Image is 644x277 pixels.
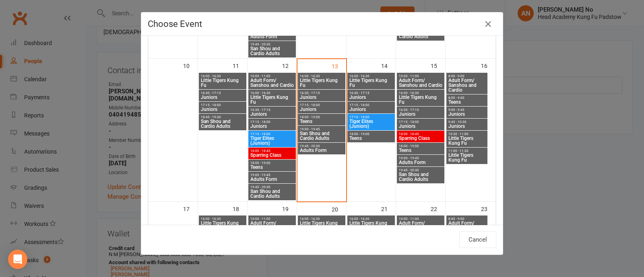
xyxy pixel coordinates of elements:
[459,231,496,248] button: Cancel
[250,221,294,230] span: Adult Form/ Sanshou and Cardio
[398,168,443,172] span: 19:45 - 20:30
[349,103,393,107] span: 17:15 - 18:00
[349,136,393,141] span: Teens
[250,217,294,221] span: 10:00 - 11:00
[200,95,245,100] span: Juniors
[250,74,294,78] span: 10:00 - 11:00
[398,78,443,88] span: Adult Form/ Sanshou and Cardio
[250,136,294,146] span: Tiger Elites (Juniors)
[250,153,294,158] span: Sparring Class
[431,59,445,72] div: 15
[332,59,346,72] div: 13
[431,202,445,215] div: 22
[250,177,294,182] span: Adults Form
[398,124,443,129] span: Juniors
[398,172,443,182] span: San Shou and Cardio Adults
[481,202,495,215] div: 23
[448,78,486,92] span: Adult Form/ Sanshou and Cardio
[349,91,393,95] span: 16:30 - 17:15
[250,120,294,124] span: 17:15 - 18:00
[200,103,245,107] span: 17:15 - 18:00
[398,221,443,230] span: Adult Form/ Sanshou and Cardio
[448,221,486,235] span: Adult Form/ Sanshou and Cardio
[250,185,294,189] span: 19:45 - 20:30
[481,59,495,72] div: 16
[250,95,294,105] span: Little Tigers Kung Fu
[332,202,346,215] div: 20
[299,74,344,78] span: 16:00 - 16:30
[448,217,486,221] span: 8:00 - 9:00
[398,160,443,165] span: Adults Form
[250,132,294,136] span: 17:15 - 18:00
[250,161,294,165] span: 18:00 - 19:00
[398,148,443,153] span: Teens
[250,124,294,129] span: Juniors
[448,124,486,129] span: Juniors
[398,156,443,160] span: 19:00 - 19:45
[299,127,344,131] span: 19:00 - 19:45
[183,202,198,215] div: 17
[282,59,297,72] div: 12
[381,59,396,72] div: 14
[398,136,443,141] span: Sparring Class
[282,202,297,215] div: 19
[299,107,344,112] span: Juniors
[448,100,486,105] span: Teens
[349,119,393,129] span: Tiger Elites (Juniors)
[299,78,344,88] span: Little Tigers Kung Fu
[448,96,486,100] span: 8:00 - 9:00
[398,29,443,39] span: San Shou and Cardio Adults
[398,120,443,124] span: 17:15 - 18:00
[349,217,393,221] span: 16:00 - 16:30
[200,91,245,95] span: 16:30 - 17:15
[299,131,344,141] span: San Shou and Cardio Adults
[299,119,344,124] span: Teens
[349,78,393,88] span: Little Tigers Kung Fu
[398,95,443,105] span: Little Tigers Kung Fu
[250,108,294,112] span: 16:30 - 17:15
[148,19,496,29] h4: Choose Event
[250,78,294,88] span: Adult Form/ Sanshou and Cardio
[398,108,443,112] span: 16:30 - 17:15
[299,91,344,95] span: 16:30 - 17:15
[233,202,247,215] div: 18
[200,115,245,119] span: 18:45 - 19:30
[200,119,245,129] span: San Shou and Cardio Adults
[250,149,294,153] span: 18:00 - 18:45
[349,95,393,100] span: Juniors
[448,132,486,136] span: 10:30 - 11:00
[448,153,486,162] span: Little Tigers Kung Fu
[299,217,344,221] span: 16:00 - 16:30
[398,217,443,221] span: 10:00 - 11:00
[448,149,486,153] span: 11:00 - 11:30
[250,46,294,56] span: San Shou and Cardio Adults
[200,221,245,230] span: Little Tigers Kung Fu
[448,120,486,124] span: 9:45 - 10:30
[349,221,393,230] span: Little Tigers Kung Fu
[448,136,486,146] span: Little Tigers Kung Fu
[299,115,344,119] span: 18:00 - 19:00
[299,148,344,153] span: Adults Form
[299,103,344,107] span: 17:15 - 18:00
[398,112,443,117] span: Juniors
[250,173,294,177] span: 19:00 - 19:45
[250,43,294,46] span: 19:45 - 20:30
[398,144,443,148] span: 18:00 - 19:00
[183,59,198,72] div: 10
[349,115,393,119] span: 17:15 - 18:00
[349,132,393,136] span: 18:00 - 19:00
[482,18,495,31] button: Close
[250,165,294,170] span: Teens
[398,74,443,78] span: 10:00 - 11:00
[398,132,443,136] span: 18:00 - 18:45
[398,91,443,95] span: 16:00 - 16:30
[250,34,294,39] span: Adults Form
[349,74,393,78] span: 16:00 - 16:30
[250,189,294,199] span: San Shou and Cardio Adults
[8,250,27,269] div: Open Intercom Messenger
[299,221,344,230] span: Little Tigers Kung Fu
[381,202,396,215] div: 21
[200,78,245,88] span: Little Tigers Kung Fu
[200,217,245,221] span: 16:00 - 16:30
[349,107,393,112] span: Juniors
